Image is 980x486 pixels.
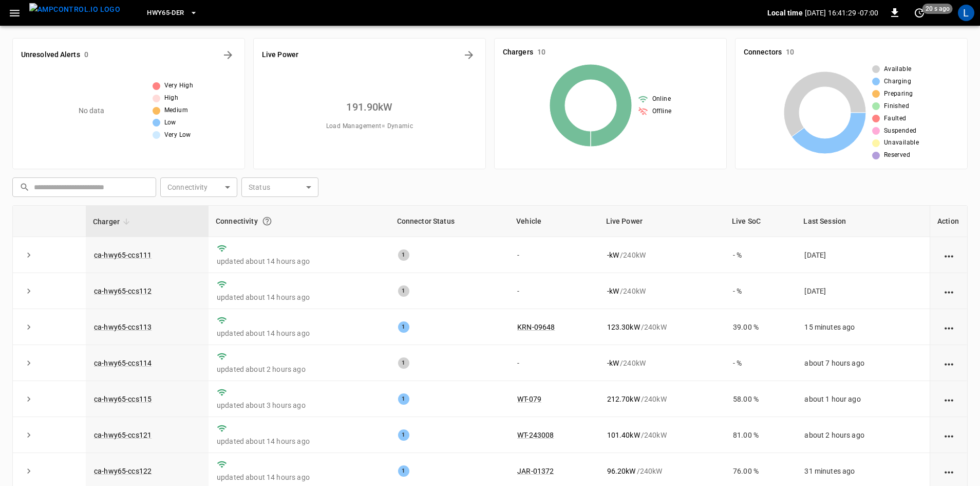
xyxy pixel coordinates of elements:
span: Preparing [884,89,913,99]
p: - kW [607,250,619,260]
p: 101.40 kW [607,430,640,440]
div: 1 [398,249,409,261]
div: profile-icon [958,5,974,21]
td: [DATE] [796,273,930,309]
td: 81.00 % [725,417,796,453]
a: JAR-01372 [517,467,554,475]
a: ca-hwy65-ccs114 [94,359,152,367]
h6: Unresolved Alerts [21,49,80,61]
span: Available [884,64,912,75]
div: 1 [398,465,409,477]
p: - kW [607,358,619,368]
button: expand row [21,355,36,371]
th: Connector Status [390,206,510,237]
div: action cell options [943,466,955,476]
a: WT-079 [517,395,541,403]
span: Online [652,94,671,104]
span: Suspended [884,126,917,136]
div: 1 [398,321,409,333]
div: 1 [398,357,409,369]
div: 1 [398,285,409,297]
div: action cell options [943,394,955,404]
a: KRN-09648 [517,323,555,331]
th: Last Session [796,206,930,237]
p: updated about 2 hours ago [217,364,382,374]
p: Local time [767,8,803,18]
div: 1 [398,393,409,405]
h6: Live Power [262,49,298,61]
th: Vehicle [509,206,599,237]
button: expand row [21,427,36,443]
button: HWY65-DER [143,3,201,23]
div: action cell options [943,250,955,260]
th: Action [930,206,967,237]
a: ca-hwy65-ccs113 [94,323,152,331]
span: 20 s ago [922,4,953,14]
p: 123.30 kW [607,322,640,332]
p: updated about 14 hours ago [217,256,382,266]
div: 1 [398,429,409,441]
button: expand row [21,247,36,263]
h6: Connectors [744,47,782,58]
span: Faulted [884,114,907,124]
a: ca-hwy65-ccs121 [94,431,152,439]
td: - [509,345,599,381]
span: Offline [652,106,672,117]
p: [DATE] 16:41:29 -07:00 [805,8,878,18]
h6: 191.90 kW [346,99,392,115]
div: action cell options [943,430,955,440]
div: / 240 kW [607,430,717,440]
span: Very Low [164,130,191,140]
span: Charging [884,77,911,87]
td: 58.00 % [725,381,796,417]
div: / 240 kW [607,466,717,476]
td: - % [725,345,796,381]
p: updated about 3 hours ago [217,400,382,410]
div: Connectivity [216,212,383,230]
p: - kW [607,286,619,296]
p: 212.70 kW [607,394,640,404]
span: Finished [884,101,909,112]
span: Reserved [884,150,910,160]
button: All Alerts [220,47,236,63]
th: Live Power [599,206,725,237]
div: / 240 kW [607,250,717,260]
div: / 240 kW [607,394,717,404]
td: - % [725,273,796,309]
h6: 10 [537,47,545,58]
p: updated about 14 hours ago [217,292,382,302]
span: Unavailable [884,138,919,148]
a: ca-hwy65-ccs122 [94,467,152,475]
div: action cell options [943,286,955,296]
div: action cell options [943,322,955,332]
td: about 2 hours ago [796,417,930,453]
a: ca-hwy65-ccs115 [94,395,152,403]
div: / 240 kW [607,286,717,296]
td: [DATE] [796,237,930,273]
td: about 7 hours ago [796,345,930,381]
p: updated about 14 hours ago [217,328,382,338]
span: Load Management = Dynamic [326,121,413,132]
span: Medium [164,105,188,116]
span: Charger [93,215,133,228]
button: Energy Overview [461,47,477,63]
span: Low [164,118,176,128]
th: Live SoC [725,206,796,237]
h6: Chargers [503,47,533,58]
button: expand row [21,463,36,479]
a: ca-hwy65-ccs111 [94,251,152,259]
a: WT-243008 [517,431,554,439]
td: - % [725,237,796,273]
button: set refresh interval [911,5,928,21]
td: - [509,237,599,273]
button: expand row [21,283,36,299]
span: High [164,93,179,103]
button: Connection between the charger and our software. [258,212,276,230]
div: / 240 kW [607,322,717,332]
td: - [509,273,599,309]
div: / 240 kW [607,358,717,368]
td: 15 minutes ago [796,309,930,345]
h6: 0 [84,49,88,61]
span: HWY65-DER [147,7,184,19]
p: updated about 14 hours ago [217,472,382,482]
